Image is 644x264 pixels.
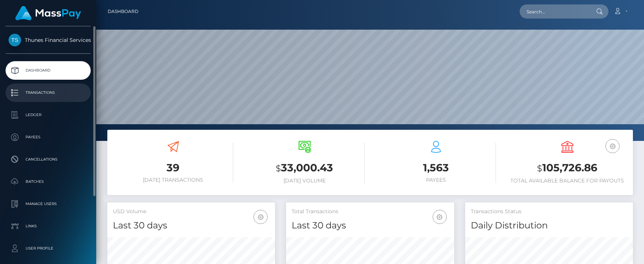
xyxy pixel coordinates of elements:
[6,239,91,258] a: User Profile
[6,150,91,169] a: Cancellations
[6,61,91,80] a: Dashboard
[244,178,365,184] h6: [DATE] Volume
[376,177,496,183] h6: Payees
[292,219,448,232] h4: Last 30 days
[113,161,233,175] h3: 39
[292,208,448,215] h5: Total Transactions
[520,4,589,19] input: Search...
[276,163,281,174] small: $
[471,219,627,232] h4: Daily Distribution
[6,106,91,124] a: Ledger
[9,243,88,254] p: User Profile
[537,163,542,174] small: $
[6,128,91,146] a: Payees
[507,161,627,176] h3: 105,726.86
[113,219,269,232] h4: Last 30 days
[9,109,88,121] p: Ledger
[507,178,627,184] h6: Total Available Balance for Payouts
[9,198,88,209] p: Manage Users
[9,87,88,98] p: Transactions
[9,65,88,76] p: Dashboard
[15,6,81,20] img: MassPay Logo
[244,161,365,176] h3: 33,000.43
[9,154,88,165] p: Cancellations
[9,34,21,46] img: Thunes Financial Services
[9,132,88,143] p: Payees
[376,161,496,175] h3: 1,563
[6,195,91,213] a: Manage Users
[113,177,233,183] h6: [DATE] Transactions
[9,176,88,187] p: Batches
[6,217,91,235] a: Links
[471,208,627,215] h5: Transactions Status
[6,172,91,191] a: Batches
[6,37,91,43] span: Thunes Financial Services
[6,83,91,102] a: Transactions
[9,221,88,232] p: Links
[108,4,138,19] a: Dashboard
[113,208,269,215] h5: USD Volume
